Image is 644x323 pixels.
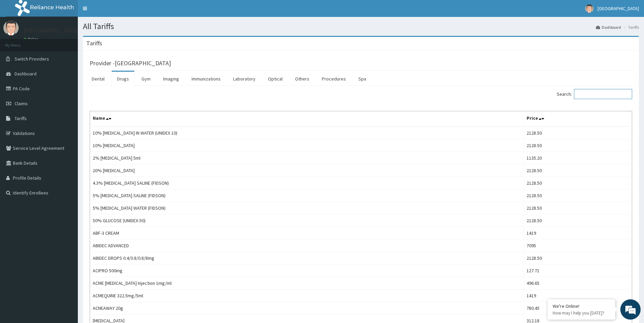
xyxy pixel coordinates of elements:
[553,303,610,309] div: We're Online!
[3,20,19,36] img: User Image
[263,72,288,86] a: Optical
[353,72,372,86] a: Spa
[15,56,49,62] span: Switch Providers
[186,72,226,86] a: Immunizations
[524,111,632,127] th: Price
[90,60,171,66] h3: Provider - [GEOGRAPHIC_DATA]
[90,152,524,164] td: 2% [MEDICAL_DATA] 5ml
[316,72,351,86] a: Procedures
[524,189,632,202] td: 2128.50
[524,152,632,164] td: 1135.20
[24,37,40,42] a: Online
[90,227,524,239] td: ABF-3 CREAM
[15,115,27,121] span: Tariffs
[24,27,80,33] p: [GEOGRAPHIC_DATA]
[557,89,632,99] label: Search:
[158,72,184,86] a: Imaging
[524,252,632,264] td: 2128.50
[524,239,632,252] td: 7095
[290,72,315,86] a: Others
[585,4,594,13] img: User Image
[90,139,524,152] td: 10% [MEDICAL_DATA]
[39,85,93,154] span: We're online!
[524,139,632,152] td: 2128.50
[90,239,524,252] td: ABIDEC ADVANCED
[86,72,110,86] a: Dental
[90,290,524,302] td: ACMEQUINE 322.5mg/5ml
[90,189,524,202] td: 5% [MEDICAL_DATA] SALINE (FIDSON)
[553,310,610,316] p: How may I help you today?
[524,277,632,290] td: 496.65
[90,302,524,315] td: ACNEAWAY 20g
[83,22,639,31] h1: All Tariffs
[15,100,28,107] span: Claims
[90,164,524,177] td: 20% [MEDICAL_DATA]
[524,164,632,177] td: 2128.50
[90,126,524,139] td: 10% [MEDICAL_DATA] IN WATER (UNIDEX 10)
[111,3,127,20] div: Minimize live chat window
[3,185,129,208] textarea: Type your message and hit 'Enter'
[524,264,632,277] td: 127.71
[112,72,134,86] a: Drugs
[136,72,156,86] a: Gym
[524,177,632,189] td: 2128.50
[90,214,524,227] td: 50% GLUCOSE (UNIDEX-50)
[90,277,524,290] td: ACME [MEDICAL_DATA] Injection 1mg/ml
[90,202,524,214] td: 5% [MEDICAL_DATA] WATER (FIDSON)
[596,24,621,30] a: Dashboard
[574,89,632,99] input: Search:
[524,202,632,214] td: 2128.50
[598,5,639,11] span: [GEOGRAPHIC_DATA]
[35,38,114,47] div: Chat with us now
[524,126,632,139] td: 2128.50
[90,252,524,264] td: ABIDEC DROPS 0.4/0.8/0.8/8mg
[524,214,632,227] td: 2128.50
[90,111,524,127] th: Name
[13,34,27,51] img: d_794563401_company_1708531726252_794563401
[86,40,102,46] h3: Tariffs
[524,227,632,239] td: 1419
[90,264,524,277] td: ACIPRO 500mg
[15,71,37,77] span: Dashboard
[622,24,639,30] li: Tariffs
[524,290,632,302] td: 1419
[90,177,524,189] td: 4.3% [MEDICAL_DATA] SALINE (FIDSON)
[524,302,632,315] td: 780.45
[228,72,261,86] a: Laboratory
